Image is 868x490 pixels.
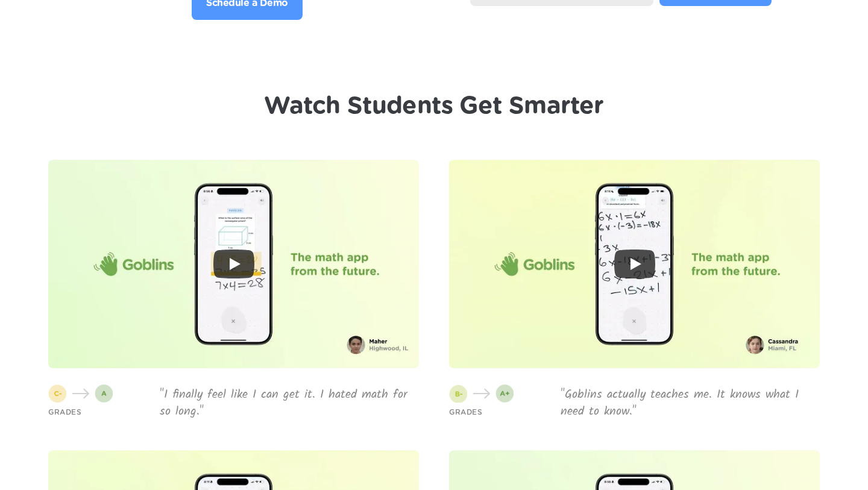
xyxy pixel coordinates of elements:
[160,386,419,420] p: "I finally feel like I can get it. I hated math for so long."
[264,92,603,121] h1: Watch Students Get Smarter
[449,407,482,418] p: GRADES
[561,386,820,420] p: "Goblins actually teaches me. It knows what I need to know."
[48,407,81,418] p: GRADES
[614,250,655,278] button: Play
[213,250,254,278] button: Play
